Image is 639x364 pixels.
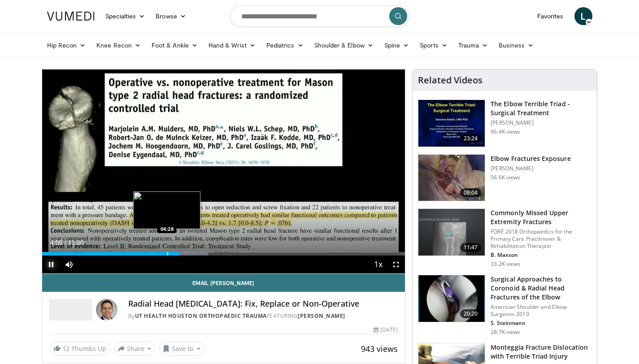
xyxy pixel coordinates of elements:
[491,228,591,250] p: FORE 2018 Orthopaedics for the Primary Care Practitioner & Rehabilitation Therapist
[491,208,591,226] h3: Commonly Missed Upper Extremity Fractures
[298,312,345,320] a: [PERSON_NAME]
[491,260,520,268] p: 33.2K views
[230,5,409,27] input: Search topics, interventions
[491,174,520,181] p: 56.6K views
[491,119,591,126] p: [PERSON_NAME]
[453,36,494,54] a: Trauma
[261,36,309,54] a: Pediatrics
[159,342,204,356] button: Save to
[418,209,485,256] img: b2c65235-e098-4cd2-ab0f-914df5e3e270.150x105_q85_crop-smart_upscale.jpg
[62,344,70,353] span: 12
[150,7,191,25] a: Browse
[460,309,482,318] span: 20:20
[42,69,405,274] video-js: Video Player
[68,239,83,246] span: 13:00
[418,208,591,268] a: 11:47 Commonly Missed Upper Extremity Fractures FORE 2018 Orthopaedics for the Primary Care Pract...
[418,100,485,147] img: 162531_0000_1.png.150x105_q85_crop-smart_upscale.jpg
[418,275,591,336] a: 20:20 Surgical Approaches to Coronoid & Radial Head Fractures of the Elbow American Shoulder and ...
[47,12,95,21] img: VuMedi Logo
[414,36,453,54] a: Sports
[491,343,591,361] h3: Monteggia Fracture Dislocation with Terrible Triad Injury
[460,134,482,143] span: 23:24
[128,312,398,320] div: By FEATURING
[42,252,405,256] div: Progress Bar
[491,128,520,135] p: 96.4K views
[379,36,414,54] a: Spine
[491,251,591,259] p: B. Maxson
[128,299,398,309] h4: Radial Head [MEDICAL_DATA]: Fix, Replace or Non-Operative
[491,165,570,172] p: [PERSON_NAME]
[418,155,485,201] img: heCDP4pTuni5z6vX4xMDoxOjBrO-I4W8_11.150x105_q85_crop-smart_upscale.jpg
[49,299,92,321] img: UT Health Houston Orthopaedic Trauma
[60,256,78,273] button: Mute
[491,303,591,318] p: American Shoulder and Elbow Surgeons 2010
[50,239,62,246] span: 4:55
[96,299,117,321] img: Avatar
[65,239,66,246] span: /
[460,243,482,252] span: 11:47
[42,36,91,54] a: Hip Recon
[387,256,405,273] button: Fullscreen
[146,36,203,54] a: Foot & Ankle
[133,191,200,229] img: image.jpeg
[418,100,591,147] a: 23:24 The Elbow Terrible Triad - Surgical Treatment [PERSON_NAME] 96.4K views
[42,274,405,292] a: Email [PERSON_NAME]
[532,7,569,25] a: Favorites
[309,36,379,54] a: Shoulder & Elbow
[418,275,485,322] img: stein2_1.png.150x105_q85_crop-smart_upscale.jpg
[114,342,156,356] button: Share
[460,188,482,197] span: 08:04
[100,7,151,25] a: Specialties
[42,256,60,273] button: Pause
[491,154,570,163] h3: Elbow Fractures Exposure
[493,36,539,54] a: Business
[491,320,591,327] p: S. Steinmann
[203,36,261,54] a: Hand & Wrist
[574,7,592,25] a: L
[361,343,398,354] span: 943 views
[369,256,387,273] button: Playback Rate
[374,326,398,334] div: [DATE]
[491,100,591,117] h3: The Elbow Terrible Triad - Surgical Treatment
[135,312,267,320] a: UT Health Houston Orthopaedic Trauma
[49,342,110,355] a: 12 Thumbs Up
[491,275,591,302] h3: Surgical Approaches to Coronoid & Radial Head Fractures of the Elbow
[418,154,591,202] a: 08:04 Elbow Fractures Exposure [PERSON_NAME] 56.6K views
[418,75,483,86] h4: Related Videos
[91,36,146,54] a: Knee Recon
[491,329,520,336] p: 28.7K views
